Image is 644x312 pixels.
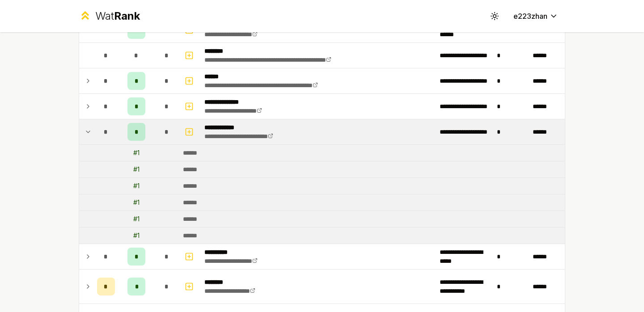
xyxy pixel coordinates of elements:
[133,198,140,207] div: # 1
[133,165,140,174] div: # 1
[114,9,140,22] span: Rank
[133,215,140,223] div: # 1
[79,9,140,23] a: WatRank
[133,231,140,240] div: # 1
[133,181,140,190] div: # 1
[95,9,140,23] div: Wat
[133,148,140,157] div: # 1
[513,11,547,21] span: e223zhan
[506,8,565,24] button: e223zhan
